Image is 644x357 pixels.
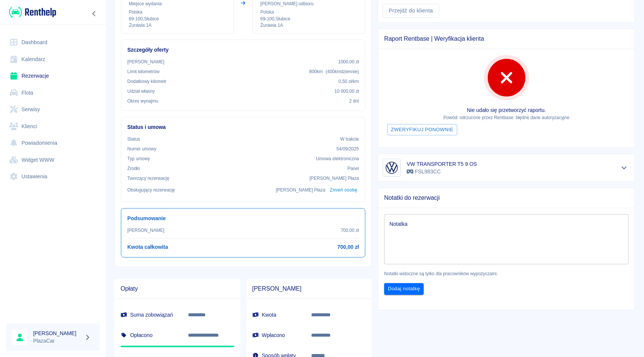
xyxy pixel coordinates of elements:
[127,123,359,131] h6: Status i umowa
[6,6,56,18] a: Renthelp logo
[127,98,158,104] p: Okres wynajmu
[384,194,629,202] span: Notatki do rezerwacji
[6,34,100,51] a: Dashboard
[384,160,399,175] img: Image
[127,46,359,54] h6: Szczegóły oferty
[618,162,630,173] button: Pokaż szczegóły
[127,68,159,75] p: Limit kilometrów
[127,165,140,172] p: Żrodło
[6,84,100,101] a: Flota
[260,15,357,22] p: 69-100 , Słubice
[127,175,169,182] p: Tworzący rezerwację
[129,0,226,7] p: Miejsce wydania
[334,88,359,95] p: 10 000,00 zł
[407,168,477,176] p: FSL983CC
[310,175,359,182] p: [PERSON_NAME] Płaza
[326,69,359,74] span: ( 400 km dziennie )
[127,58,164,65] p: [PERSON_NAME]
[316,155,359,162] p: Umowa elektroniczna
[276,187,325,193] p: [PERSON_NAME] Płaza
[127,78,166,85] p: Dodatkowy kilometr
[252,311,299,319] h6: Kwota
[121,346,234,347] span: Nadpłata: 0,00 zł
[89,9,100,18] button: Zwiń nawigację
[6,135,100,152] a: Powiadomienia
[127,146,156,152] p: Numer umowy
[384,270,629,277] p: Notatki widoczne są tylko dla pracowników wypożyczalni.
[6,152,100,169] a: Widget WWW
[387,124,457,136] button: Zweryfikuj ponownie
[127,155,150,162] p: Typ umowy
[341,227,359,234] p: 700,00 zł
[6,67,100,84] a: Rezerwacje
[260,9,357,15] p: Polska
[340,136,359,142] p: W trakcie
[336,146,359,152] p: 54/09/2025
[127,227,164,234] p: [PERSON_NAME]
[260,22,357,29] p: Żurawia 1A
[127,136,140,142] p: Status
[121,311,176,319] h6: Suma zobowiązań
[328,185,359,196] button: Zmień osobę
[127,243,168,251] h6: Kwota całkowita
[127,88,155,95] p: Udział własny
[252,285,366,293] span: [PERSON_NAME]
[6,101,100,118] a: Serwisy
[9,6,56,18] img: Renthelp logo
[121,331,176,339] h6: Opłacono
[384,106,629,114] p: Nie udało się przetworzyć raportu.
[6,51,100,68] a: Kalendarz
[337,243,359,251] h6: 700,00 zł
[338,58,359,65] p: 1000,00 zł
[127,187,175,193] p: Obsługujący rezerwację
[349,98,359,104] p: 2 dni
[33,329,81,337] h6: [PERSON_NAME]
[252,331,299,339] h6: Wpłacono
[348,165,359,172] p: Panel
[384,35,629,43] span: Raport Rentbase | Weryfikacja klienta
[384,283,424,295] button: Dodaj notatkę
[407,160,477,168] h6: VW TRANSPORTER T5 9 OS
[33,337,81,345] p: PlazaCar
[129,9,226,15] p: Polska
[6,168,100,185] a: Ustawienia
[260,0,357,7] p: [PERSON_NAME] odbioru
[339,78,359,85] p: 0,50 zł /km
[127,215,359,222] h6: Podsumowanie
[129,15,226,22] p: 69-100 , Słubice
[129,22,226,29] p: Żurawia 1A
[6,118,100,135] a: Klienci
[309,68,359,75] p: 800 km
[121,285,234,293] span: Opłaty
[383,4,439,18] a: Przejdź do klienta
[384,114,629,121] p: Powód: odrzucone przez Rentbase: błędne dane autoryzacyjne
